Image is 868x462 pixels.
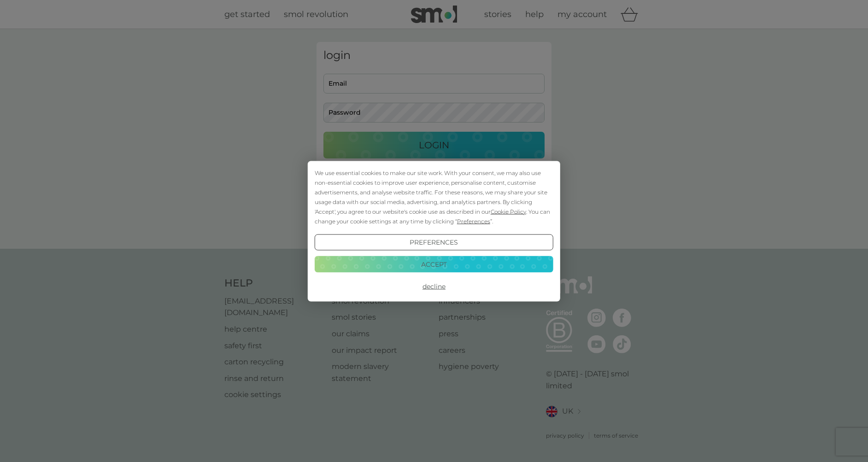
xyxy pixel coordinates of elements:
div: We use essential cookies to make our site work. With your consent, we may also use non-essential ... [315,168,553,226]
button: Decline [315,278,553,295]
span: Cookie Policy [491,208,526,215]
div: Cookie Consent Prompt [308,161,560,301]
button: Accept [315,256,553,273]
span: Preferences [457,217,490,224]
button: Preferences [315,234,553,251]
